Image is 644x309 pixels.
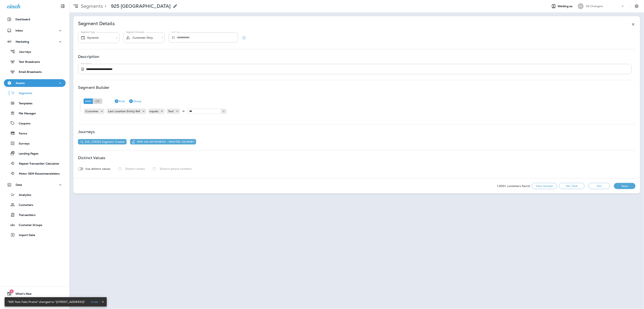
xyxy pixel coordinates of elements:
[4,149,66,157] button: Landing Pages
[15,122,30,126] p: Coupons
[135,140,195,143] p: SMS VIA KEYWORDS - MASTER JOURNEY
[4,221,66,229] button: Customer Groups
[130,139,196,144] button: SMS VIA KEYWORDS - MASTER JOURNEY
[125,167,145,170] p: Distinct emails
[4,169,66,177] button: Motor OEM Recommendations
[4,129,66,137] button: Forms
[85,167,111,170] p: Use distinct values
[150,110,159,113] p: equals
[78,86,109,89] p: Segment Builder
[57,2,68,10] button: Collapse Sidebar
[15,213,36,217] p: Transactions
[85,110,98,113] p: Customer
[160,167,192,170] p: Distinct phone numbers
[497,184,530,188] p: 1,000+ customers found
[15,193,31,197] p: Analytics
[4,27,66,34] button: Inbox
[4,48,66,56] button: Journeys
[15,203,33,207] p: Customers
[4,79,66,87] button: Assets
[578,3,584,9] div: OC
[4,119,66,127] button: Coupons
[16,81,25,85] p: Assets
[16,40,29,43] p: Marketing
[4,299,66,307] button: Support
[4,191,66,199] button: Analytics
[171,31,180,34] label: Add tag
[4,89,66,97] button: Segments
[15,152,38,156] p: Landing Pages
[84,98,93,104] div: And
[15,29,23,32] p: Inbox
[108,110,140,113] p: Last Location Entity Ref
[83,140,125,143] p: [US_STATE] Segment Creator
[9,289,14,293] span: 6
[15,50,31,54] p: Journeys
[111,3,171,9] div: 925 Twin Falls
[78,156,105,159] p: Distinct Values
[15,70,42,74] p: Email Broadcasts
[633,3,640,10] button: Settings
[586,5,603,8] p: Oil Changers
[126,31,145,34] label: Segment Inclusion
[78,55,99,58] p: Description
[78,130,95,133] p: Journeys
[8,298,85,305] div: "925 Twin Falls Promo" changed to "[STREET_ADDRESS]"
[103,3,106,9] p: >
[4,211,66,219] button: Transactions
[78,22,115,27] p: Segment Details
[91,300,98,303] p: Undo
[4,159,66,167] button: Repeat Transaction Calculator
[93,98,102,104] div: Or
[532,183,557,189] button: View Sample
[12,292,32,297] span: What's New
[111,3,171,9] p: 925 [GEOGRAPHIC_DATA]
[15,233,35,237] p: Import Data
[588,183,610,189] button: Test
[4,109,66,117] button: File Manager
[113,98,126,104] button: Rule
[4,290,66,298] button: 6What's New
[614,183,636,189] button: Save
[4,99,66,107] button: Templates
[15,142,30,146] p: Surveys
[15,18,30,21] p: Dashboard
[79,3,103,9] p: Segments
[4,181,66,189] button: Data
[88,300,101,304] button: Undo
[4,38,66,46] button: Marketing
[15,172,60,176] p: Motor OEM Recommendations
[127,98,143,104] button: Group
[4,201,66,209] button: Customers
[15,132,27,136] p: Forms
[15,223,42,227] p: Customer Groups
[4,231,66,239] button: Import Data
[4,68,66,76] button: Email Broadcasts
[4,139,66,147] button: Surveys
[81,36,113,40] div: Dynamic
[15,112,36,115] p: File Manager
[558,5,574,8] span: Working as:
[168,110,174,113] p: Text
[559,183,585,189] button: Get Total
[4,15,66,23] button: Dashboard
[126,35,159,40] div: Customer Only
[81,31,95,34] label: Segment Type
[78,139,127,144] button: [US_STATE] Segment Creator
[15,162,59,166] p: Repeat Transaction Calculator
[15,92,32,95] p: Segments
[15,60,40,64] p: Text Broadcasts
[81,62,92,65] label: Description
[16,183,22,186] p: Data
[4,58,66,66] button: Text Broadcasts
[15,102,32,105] p: Templates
